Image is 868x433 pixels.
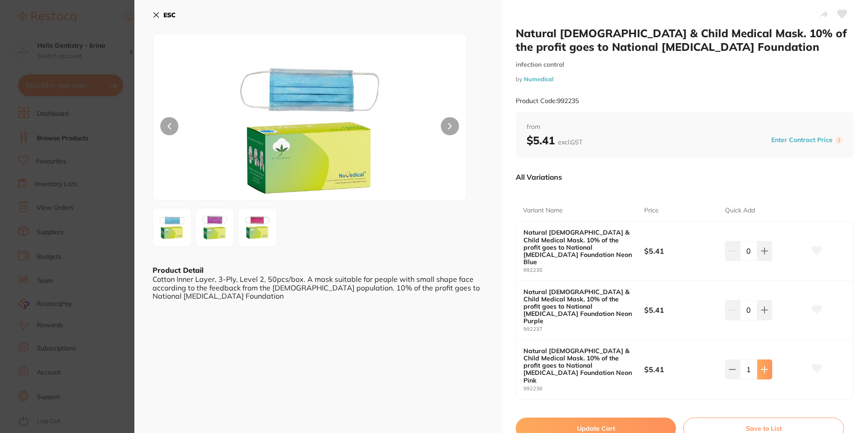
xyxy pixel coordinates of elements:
[558,138,582,146] span: excl. GST
[523,326,644,332] small: 992237
[644,305,717,315] b: $5.41
[156,211,188,244] img: MDgtMi1qcGc
[527,123,843,132] span: from
[523,229,632,265] b: Natural [DEMOGRAPHIC_DATA] & Child Medical Mask. 10% of the profit goes to National [MEDICAL_DATA...
[516,76,853,83] small: by
[516,172,562,182] p: All Variations
[153,266,203,275] b: Product Detail
[516,61,853,69] small: infection control
[523,386,644,392] small: 992236
[644,364,717,374] b: $5.41
[523,347,632,384] b: Natural [DEMOGRAPHIC_DATA] & Child Medical Mask. 10% of the profit goes to National [MEDICAL_DATA...
[153,275,483,300] div: Cotton Inner Layer, 3-Ply, Level 2, 50pcs/box. A mask suitable for people with small shape face a...
[523,288,632,325] b: Natural [DEMOGRAPHIC_DATA] & Child Medical Mask. 10% of the profit goes to National [MEDICAL_DATA...
[835,137,843,144] label: i
[241,211,274,244] img: MzYtMDItanBn
[725,206,755,215] p: Quick Add
[523,206,563,215] p: Variant Name
[216,57,404,200] img: MDgtMi1qcGc
[769,136,835,144] button: Enter Contract Price
[527,133,582,147] b: $5.41
[516,26,853,54] h2: Natural [DEMOGRAPHIC_DATA] & Child Medical Mask. 10% of the profit goes to National [MEDICAL_DATA...
[524,75,553,83] a: Numedical
[644,246,717,256] b: $5.41
[516,97,579,105] small: Product Code: 992235
[523,267,644,273] small: 992235
[644,206,659,215] p: Price
[153,7,176,23] button: ESC
[163,11,176,19] b: ESC
[198,211,231,244] img: MzctMDItanBn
